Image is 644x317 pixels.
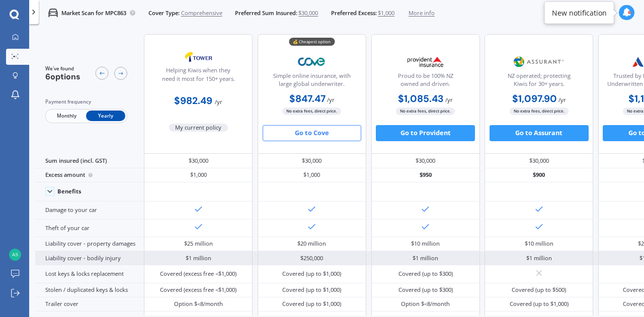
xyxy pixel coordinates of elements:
[263,125,362,141] button: Go to Cove
[160,270,236,278] div: Covered (excess free <$1,000)
[378,9,394,17] span: $1,000
[411,240,440,248] div: $10 million
[174,300,223,308] div: Option $<8/month
[409,9,435,17] span: More info
[258,168,366,182] div: $1,000
[510,108,569,115] span: No extra fees, direct price.
[485,154,593,168] div: $30,000
[398,286,453,294] div: Covered (up to $300)
[371,154,480,168] div: $30,000
[45,65,80,72] span: We've found
[298,9,318,17] span: $30,000
[282,300,341,308] div: Covered (up to $1,000)
[35,251,144,265] div: Liability cover - bodily injury
[526,254,552,262] div: $1 million
[215,98,222,105] span: / yr
[86,111,125,121] span: Yearly
[181,9,222,17] span: Comprehensive
[9,249,21,261] img: 479fd032604dd3b34cdfb5e59bbd7875
[285,52,339,72] img: Cove.webp
[558,96,566,103] span: / yr
[47,111,86,121] span: Monthly
[490,125,589,141] button: Go to Assurant
[512,286,566,294] div: Covered (up to $500)
[378,72,472,92] div: Proud to be 100% NZ owned and driven.
[327,96,335,103] span: / yr
[174,94,212,107] b: $982.49
[492,72,586,92] div: NZ operated; protecting Kiwis for 30+ years.
[371,168,480,182] div: $950
[485,168,593,182] div: $900
[300,254,323,262] div: $250,000
[512,92,557,105] b: $1,097.90
[552,8,607,18] div: New notification
[169,124,228,132] span: My current policy
[144,168,253,182] div: $1,000
[35,201,144,219] div: Damage to your car
[61,9,126,17] p: Market Scan for MPC863
[289,92,326,105] b: $847.47
[57,188,82,195] div: Benefits
[510,300,569,308] div: Covered (up to $1,000)
[186,254,211,262] div: $1 million
[45,71,80,82] span: 6 options
[445,96,453,103] span: / yr
[35,297,144,311] div: Trailer cover
[160,286,236,294] div: Covered (excess free <$1,000)
[48,8,58,18] img: car.f15378c7a67c060ca3f3.svg
[282,270,341,278] div: Covered (up to $1,000)
[398,92,444,105] b: $1,085.43
[525,240,553,248] div: $10 million
[144,154,253,168] div: $30,000
[398,270,453,278] div: Covered (up to $300)
[35,220,144,237] div: Theft of your car
[235,9,297,17] span: Preferred Sum Insured:
[172,47,225,67] img: Tower.webp
[282,286,341,294] div: Covered (up to $1,000)
[35,154,144,168] div: Sum insured (incl. GST)
[265,72,359,92] div: Simple online insurance, with large global underwriter.
[331,9,377,17] span: Preferred Excess:
[184,240,213,248] div: $25 million
[258,154,366,168] div: $30,000
[148,9,180,17] span: Cover Type:
[512,52,566,72] img: Assurant.png
[396,108,455,115] span: No extra fees, direct price.
[413,254,438,262] div: $1 million
[297,240,326,248] div: $20 million
[45,98,127,106] div: Payment frequency
[376,125,475,141] button: Go to Provident
[35,168,144,182] div: Excess amount
[289,38,335,46] div: 💰 Cheapest option
[399,52,452,72] img: Provident.png
[151,66,246,86] div: Helping Kiwis when they need it most for 150+ years.
[35,283,144,297] div: Stolen / duplicated keys & locks
[401,300,450,308] div: Option $<8/month
[35,265,144,283] div: Lost keys & locks replacement
[282,108,341,115] span: No extra fees, direct price.
[35,237,144,251] div: Liability cover - property damages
